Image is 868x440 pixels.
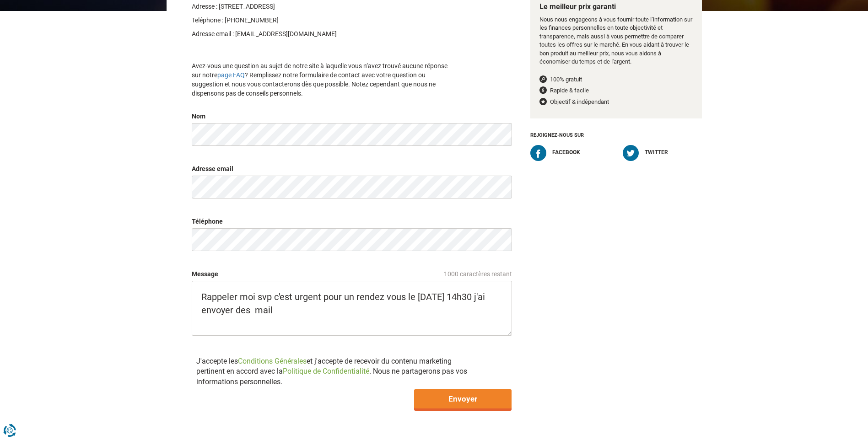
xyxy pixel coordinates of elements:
label: Message [192,269,218,279]
label: Nom [192,112,205,121]
li: Objectif & indépendant [539,98,693,107]
span: Twitter [645,149,668,156]
a: page FAQ [217,71,245,79]
p: Adresse : [STREET_ADDRESS] [192,2,456,11]
a: Facebook [530,145,609,161]
a: Politique de Confidentialité [283,367,369,376]
p: Teléphone : [PHONE_NUMBER] [192,16,456,25]
p: Adresse email : [EMAIL_ADDRESS][DOMAIN_NAME] [192,29,456,38]
input: Envoyer [414,389,512,408]
li: Rapide & facile [539,86,693,95]
span: Facebook [552,149,580,156]
label: Adresse email [192,164,233,173]
li: 100% gratuit [539,75,693,84]
span: 1000 [444,270,458,278]
a: Conditions Générales [238,357,307,365]
p: Nous nous engageons à vous fournir toute l’information sur les finances personnelles en toute obj... [539,16,693,66]
label: Téléphone [192,217,223,226]
h4: Le meilleur prix garanti [539,3,693,11]
a: Twitter [623,145,702,161]
label: J'accepte les et j'accepte de recevoir du contenu marketing pertinent en accord avec la . Nous ne... [192,356,477,387]
h5: Rejoignez-nous sur [530,128,702,140]
p: Avez-vous une question au sujet de notre site à laquelle vous n’avez trouvé aucune réponse sur no... [192,61,456,98]
span: caractères restant [460,270,512,278]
